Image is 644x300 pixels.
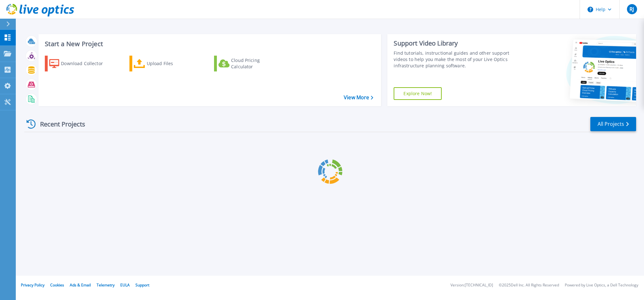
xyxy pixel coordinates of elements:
a: Cookies [50,282,64,288]
span: RJ [629,7,634,12]
a: Download Collector [45,56,115,71]
div: Upload Files [147,57,197,70]
a: Privacy Policy [21,282,45,288]
a: Support [135,282,149,288]
li: Powered by Live Optics, a Dell Technology [565,283,638,287]
div: Download Collector [61,57,111,70]
a: All Projects [590,117,636,131]
a: Telemetry [97,282,115,288]
li: Version: [TECHNICAL_ID] [450,283,493,287]
a: Upload Files [129,56,200,71]
a: View More [344,95,373,101]
li: © 2025 Dell Inc. All Rights Reserved [499,283,559,287]
a: Cloud Pricing Calculator [214,56,284,71]
div: Recent Projects [24,116,94,132]
div: Cloud Pricing Calculator [231,57,282,70]
a: EULA [120,282,130,288]
div: Find tutorials, instructional guides and other support videos to help you make the most of your L... [394,50,521,69]
a: Explore Now! [394,87,442,100]
div: Support Video Library [394,39,521,47]
a: Ads & Email [70,282,91,288]
h3: Start a New Project [45,40,373,47]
